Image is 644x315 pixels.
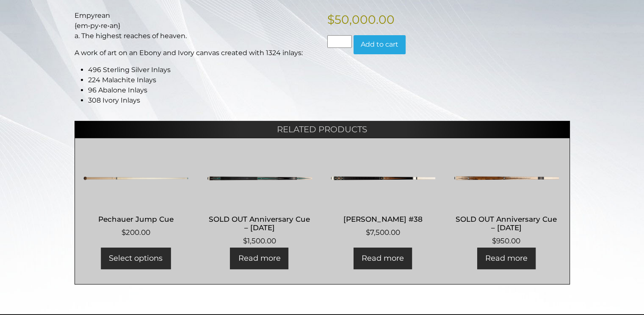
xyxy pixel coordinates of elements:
[330,212,436,227] h2: [PERSON_NAME] #38
[75,121,570,138] h2: Related products
[366,228,400,237] bdi: 7,500.00
[88,95,317,106] li: 308 Ivory Inlays
[453,153,559,247] a: SOLD OUT Anniversary Cue – [DATE] $950.00
[88,65,317,75] li: 496 Sterling Silver Inlays
[88,75,317,85] li: 224 Malachite Inlays
[243,237,276,245] bdi: 1,500.00
[88,85,317,95] li: 96 Abalone Inlays
[83,212,189,227] h2: Pechauer Jump Cue
[453,153,559,204] img: SOLD OUT Anniversary Cue - DEC 4
[243,237,247,245] span: $
[327,12,334,27] span: $
[207,153,312,247] a: SOLD OUT Anniversary Cue – [DATE] $1,500.00
[366,228,370,237] span: $
[330,153,436,238] a: [PERSON_NAME] #38 $7,500.00
[75,48,317,58] p: A work of art on an Ebony and Ivory canvas created with 1324 inlays:
[207,153,312,204] img: SOLD OUT Anniversary Cue - DEC 5
[122,228,150,237] bdi: 200.00
[83,153,189,204] img: Pechauer Jump Cue
[354,35,406,55] button: Add to cart
[207,212,312,236] h2: SOLD OUT Anniversary Cue – [DATE]
[230,248,288,269] a: Read more about “SOLD OUT Anniversary Cue - DEC 5”
[492,237,496,245] span: $
[122,228,126,237] span: $
[477,248,536,269] a: Read more about “SOLD OUT Anniversary Cue - DEC 4”
[83,153,189,238] a: Pechauer Jump Cue $200.00
[330,153,436,204] img: Joseph Pechauer #38
[327,12,395,27] bdi: 50,000.00
[492,237,520,245] bdi: 950.00
[75,11,317,41] p: Empyrean {em•py•re•an} a. The highest reaches of heaven.
[101,248,171,269] a: Add to cart: “Pechauer Jump Cue”
[453,212,559,236] h2: SOLD OUT Anniversary Cue – [DATE]
[354,248,412,269] a: Read more about “Joseph Pechauer #38”
[327,35,352,48] input: Product quantity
